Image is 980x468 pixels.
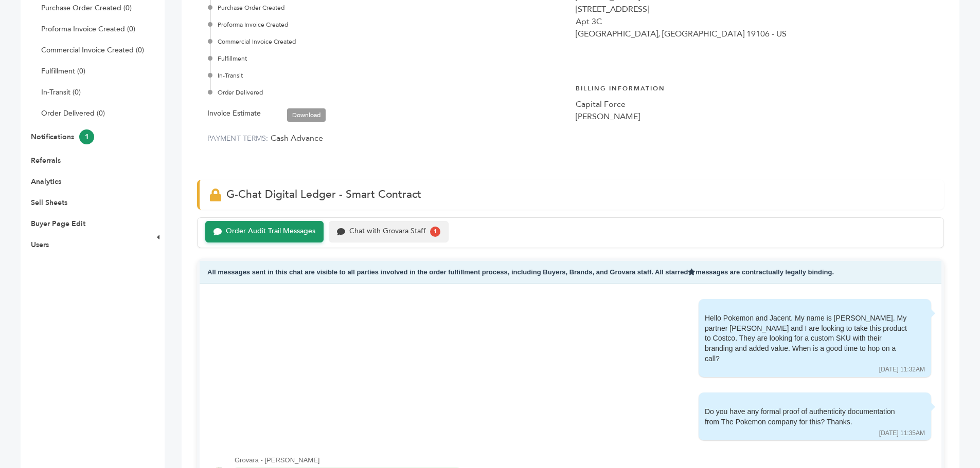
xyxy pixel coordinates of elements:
a: Purchase Order Created (0) [41,3,132,13]
div: Apt 3C [576,15,934,28]
div: Do you have any formal proof of authenticity documentation from The Pokemon company for this? Tha... [705,407,911,427]
a: Order Delivered (0) [41,108,105,118]
a: Proforma Invoice Created (0) [41,24,135,34]
div: [DATE] 11:32AM [879,365,925,374]
a: Notifications1 [31,132,94,142]
div: [GEOGRAPHIC_DATA], [GEOGRAPHIC_DATA] 19106 - US [576,28,934,40]
div: All messages sent in this chat are visible to all parties involved in the order fulfillment proce... [200,261,941,284]
span: Cash Advance [271,133,323,144]
div: 1 [430,227,440,237]
span: 1 [79,129,94,144]
a: Fulfillment (0) [41,66,85,76]
div: Chat with Grovara Staff [349,227,426,236]
label: Invoice Estimate [207,107,261,120]
a: Commercial Invoice Created (0) [41,45,144,55]
div: Order Audit Trail Messages [226,227,315,236]
div: Purchase Order Created [210,3,565,12]
h4: Billing Information [576,77,934,98]
a: Download [287,108,326,122]
div: Commercial Invoice Created [210,37,565,46]
span: G-Chat Digital Ledger - Smart Contract [226,187,421,202]
div: Proforma Invoice Created [210,20,565,29]
div: In-Transit [210,71,565,80]
div: Fulfillment [210,54,565,63]
a: Analytics [31,177,61,186]
div: Order Delivered [210,88,565,97]
a: Sell Sheets [31,198,67,208]
div: [PERSON_NAME] [576,110,934,123]
a: In-Transit (0) [41,87,81,97]
a: Users [31,240,49,250]
a: Buyer Page Edit [31,219,85,229]
a: Referrals [31,156,61,165]
div: Hello Pokemon and Jacent. My name is [PERSON_NAME]. My partner [PERSON_NAME] and I are looking to... [705,313,911,364]
div: [STREET_ADDRESS] [576,3,934,15]
div: [DATE] 11:35AM [879,429,925,438]
label: PAYMENT TERMS: [207,134,269,143]
div: Capital Force [576,98,934,110]
div: Grovara - [PERSON_NAME] [235,456,931,465]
